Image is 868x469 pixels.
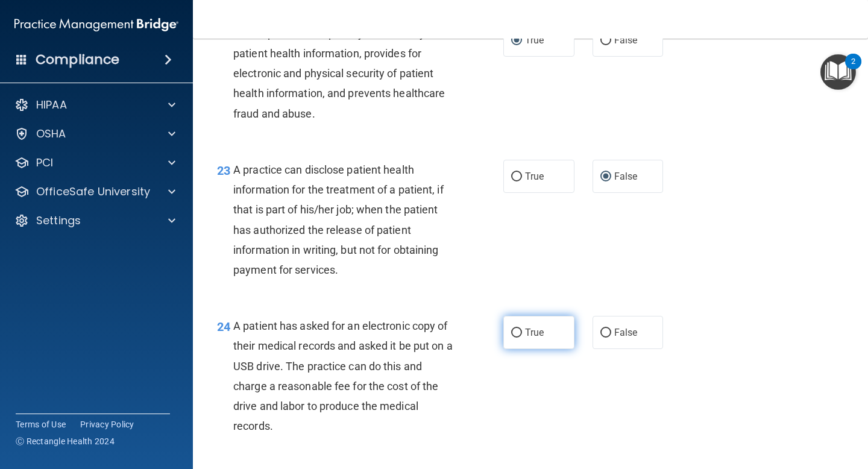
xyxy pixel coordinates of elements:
[614,34,638,46] span: False
[614,327,638,338] span: False
[16,435,115,447] span: Ⓒ Rectangle Health 2024
[217,27,230,42] span: 22
[600,172,611,181] input: False
[36,51,119,68] h4: Compliance
[36,184,150,199] p: OfficeSafe University
[614,171,638,182] span: False
[600,329,611,338] input: False
[36,98,67,112] p: HIPAA
[16,418,66,430] a: Terms of Use
[233,319,453,432] span: A patient has asked for an electronic copy of their medical records and asked it be put on a USB ...
[525,327,544,338] span: True
[80,418,134,430] a: Privacy Policy
[217,163,230,178] span: 23
[14,98,175,112] a: HIPAA
[14,156,175,170] a: PCI
[36,127,66,141] p: OSHA
[233,27,445,120] span: HIPAA protects the privacy and security of patient health information, provides for electronic an...
[511,329,522,338] input: True
[217,319,230,334] span: 24
[525,34,544,46] span: True
[14,127,175,141] a: OSHA
[511,172,522,181] input: True
[600,36,611,45] input: False
[525,171,544,182] span: True
[820,54,856,90] button: Open Resource Center, 2 new notifications
[14,213,175,228] a: Settings
[36,213,81,228] p: Settings
[36,156,53,170] p: PCI
[511,36,522,45] input: True
[14,184,175,199] a: OfficeSafe University
[14,13,178,37] img: PMB logo
[233,163,444,276] span: A practice can disclose patient health information for the treatment of a patient, if that is par...
[851,61,855,77] div: 2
